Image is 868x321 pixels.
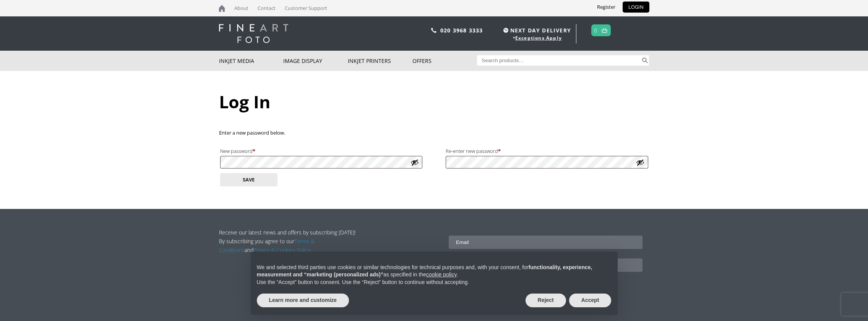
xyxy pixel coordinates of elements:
[219,24,288,43] img: logo-white.svg
[431,28,436,33] img: phone.svg
[501,26,571,35] span: NEXT DAY DELIVERY
[410,158,419,167] button: Show password
[257,294,349,307] button: Learn more and customize
[412,51,477,71] a: Offers
[426,271,456,278] a: cookie policy
[220,146,422,156] label: New password
[515,35,562,41] a: Exceptions Apply
[219,228,360,254] p: Receive our latest news and offers by subscribing [DATE]! By subscribing you agree to our and
[602,28,607,33] img: basket.svg
[257,279,612,286] p: Use the “Accept” button to consent. Use the “Reject” button to continue without accepting.
[219,51,284,71] a: Inkjet Media
[623,2,649,13] a: LOGIN
[449,236,642,249] input: Email
[348,51,412,71] a: Inkjet Printers
[440,27,483,34] a: 020 3968 3333
[503,28,508,33] img: time.svg
[636,158,644,167] button: Show password
[446,146,648,156] label: Re-enter new password
[283,51,348,71] a: Image Display
[641,55,649,66] button: Search
[526,294,566,307] button: Reject
[219,128,649,137] p: Enter a new password below.
[569,294,612,307] button: Accept
[591,2,621,13] a: Register
[594,25,597,36] a: 0
[219,90,649,113] h1: Log In
[477,55,641,66] input: Search products…
[220,173,277,186] button: Save
[257,264,592,278] strong: functionality, experience, measurement and “marketing (personalized ads)”
[245,246,624,321] div: Notice
[257,264,612,279] p: We and selected third parties use cookies or similar technologies for technical purposes and, wit...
